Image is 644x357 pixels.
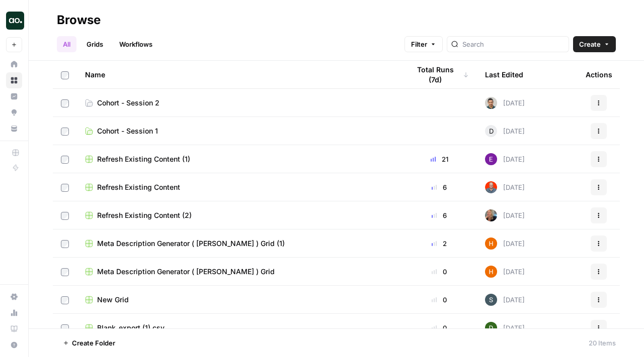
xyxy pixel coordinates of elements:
button: Workspace: AirOps October Cohort [6,8,22,33]
div: Name [85,61,393,88]
div: [DATE] [485,322,525,334]
span: Refresh Existing Content [97,182,180,192]
a: Cohort - Session 1 [85,126,393,136]
a: Your Data [6,121,22,137]
a: Refresh Existing Content (2) [85,210,393,220]
div: [DATE] [485,181,525,193]
div: [DATE] [485,125,525,137]
a: Learning Hub [6,321,22,337]
div: 20 Items [589,338,616,348]
span: Create Folder [72,338,115,348]
div: Browse [57,12,101,28]
img: AirOps October Cohort Logo [6,12,24,30]
span: Refresh Existing Content (1) [97,154,190,164]
div: Last Edited [485,61,523,88]
a: Browse [6,72,22,88]
a: Meta Description Generator ( [PERSON_NAME] ) Grid [85,267,393,277]
div: [DATE] [485,266,525,278]
div: 0 [410,323,469,333]
img: 43kfmuemi38zyoc4usdy4i9w48nn [485,153,497,165]
a: Grids [80,36,109,52]
div: 0 [410,267,469,277]
div: 6 [410,182,469,192]
div: [DATE] [485,153,525,165]
a: Meta Description Generator ( [PERSON_NAME] ) Grid (1) [85,239,393,249]
span: Refresh Existing Content (2) [97,210,192,220]
div: 6 [410,210,469,220]
img: 698zlg3kfdwlkwrbrsgpwna4smrc [485,181,497,193]
button: Create Folder [57,335,121,351]
a: Opportunities [6,104,22,121]
div: 0 [410,295,469,305]
img: 800yb5g0cvdr0f9czziwsqt6j8wa [485,266,497,278]
a: New Grid [85,295,393,305]
span: New Grid [97,295,129,305]
span: D [489,126,494,136]
button: Help + Support [6,337,22,353]
div: [DATE] [485,209,525,221]
span: Meta Description Generator ( [PERSON_NAME] ) Grid (1) [97,239,285,249]
a: Home [6,56,22,72]
img: 800yb5g0cvdr0f9czziwsqt6j8wa [485,237,497,250]
a: Blank_export (1).csv [85,323,393,333]
input: Search [462,39,565,49]
div: 2 [410,239,469,249]
a: Workflows [113,36,158,52]
img: tjn32p4u78pbbywl4zrwndrkv3qo [485,209,497,221]
a: Refresh Existing Content (1) [85,154,393,164]
a: Cohort - Session 2 [85,98,393,108]
div: Total Runs (7d) [410,61,469,88]
img: bw6d46oexsdzshc5ghjev5o0p40i [485,97,497,109]
div: 21 [410,154,469,164]
div: Actions [586,61,612,88]
img: zjdftevh0hve695cz300xc39jhg1 [485,294,497,306]
a: Settings [6,289,22,305]
a: Refresh Existing Content [85,182,393,192]
button: Create [573,36,616,52]
img: yfr4igvi2xe32uqg3bc1jjp1lrkn [485,322,497,334]
span: Cohort - Session 2 [97,98,159,108]
a: Insights [6,88,22,104]
a: All [57,36,76,52]
a: Usage [6,305,22,321]
span: Blank_export (1).csv [97,323,165,333]
button: Filter [405,36,443,52]
div: [DATE] [485,294,525,306]
span: Cohort - Session 1 [97,126,158,136]
span: Create [579,39,601,49]
div: [DATE] [485,97,525,109]
div: [DATE] [485,237,525,250]
span: Filter [411,39,427,49]
span: Meta Description Generator ( [PERSON_NAME] ) Grid [97,267,275,277]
